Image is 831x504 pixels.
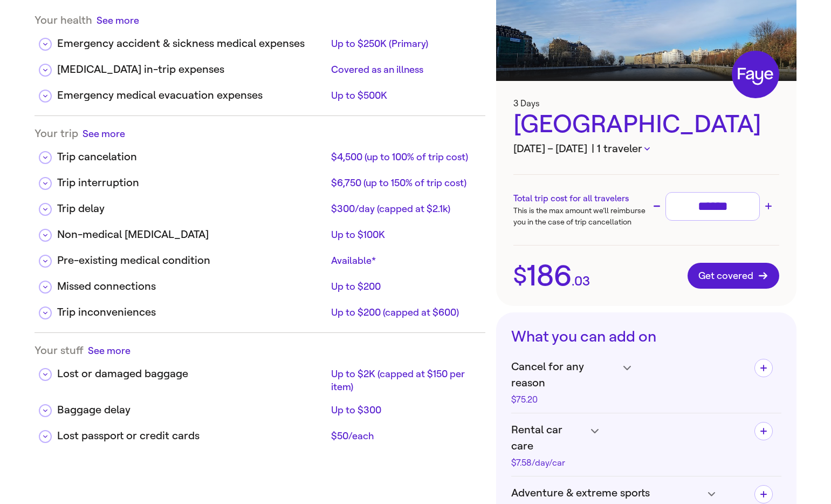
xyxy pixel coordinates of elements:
[331,430,476,442] div: $50/each
[35,296,485,322] div: Trip inconveniencesUp to $200 (capped at $600)
[57,36,327,52] div: Emergency accident & sickness medical expenses
[331,37,476,50] div: Up to $250K (Primary)
[513,192,647,205] h3: Total trip cost for all travelers
[35,192,485,218] div: Trip delay$300/day (capped at $2.1k)
[513,264,527,287] span: $
[331,306,476,319] div: Up to $200 (capped at $600)
[35,244,485,270] div: Pre-existing medical conditionAvailable*
[511,359,746,404] h4: Cancel for any reason$75.20
[57,428,327,444] div: Lost passport or credit cards
[57,175,327,191] div: Trip interruption
[513,141,779,157] h3: [DATE] – [DATE]
[511,422,586,454] span: Rental car care
[754,359,773,377] button: Add
[57,278,327,295] div: Missed connections
[513,108,779,141] div: [GEOGRAPHIC_DATA]
[35,140,485,166] div: Trip cancelation$4,500 (up to 100% of trip cost)
[88,344,131,357] button: See more
[57,227,327,243] div: Non-medical [MEDICAL_DATA]
[331,367,476,393] div: Up to $2K (capped at $150 per item)
[57,87,327,104] div: Emergency medical evacuation expenses
[35,344,485,357] div: Your stuff
[574,275,590,288] span: 03
[97,13,139,27] button: See more
[331,63,476,76] div: Covered as an illness
[35,79,485,105] div: Emergency medical evacuation expensesUp to $500K
[592,141,650,157] button: | 1 traveler
[698,270,768,281] span: Get covered
[35,13,485,27] div: Your health
[57,253,327,269] div: Pre-existing medical condition
[35,419,485,445] div: Lost passport or credit cards$50/each
[35,127,485,140] div: Your trip
[331,228,476,241] div: Up to $100K
[331,89,476,102] div: Up to $500K
[331,202,476,215] div: $300/day (capped at $2.1k)
[511,422,746,467] h4: Rental car care$7.58/day/car
[762,200,775,213] button: Increase trip cost
[35,53,485,79] div: [MEDICAL_DATA] in-trip expensesCovered as an illness
[83,127,125,140] button: See more
[57,149,327,165] div: Trip cancelation
[57,62,327,78] div: [MEDICAL_DATA] in-trip expenses
[572,275,574,288] span: .
[331,280,476,293] div: Up to $200
[331,151,476,164] div: $4,500 (up to 100% of trip cost)
[35,166,485,192] div: Trip interruption$6,750 (up to 150% of trip cost)
[511,328,781,346] h3: What you can add on
[527,261,572,290] span: 186
[511,359,618,391] span: Cancel for any reason
[57,366,327,382] div: Lost or damaged baggage
[57,304,327,321] div: Trip inconveniences
[35,393,485,419] div: Baggage delayUp to $300
[331,176,476,189] div: $6,750 (up to 150% of trip cost)
[670,197,755,216] input: Trip cost
[754,485,773,503] button: Add
[754,422,773,440] button: Add
[650,200,663,213] button: Decrease trip cost
[511,396,618,404] div: $75.20
[513,98,779,108] h3: 3 Days
[532,458,565,468] span: /day/car
[688,263,779,289] button: Get covered
[35,270,485,296] div: Missed connectionsUp to $200
[331,254,476,267] div: Available*
[35,218,485,244] div: Non-medical [MEDICAL_DATA]Up to $100K
[513,205,647,228] p: This is the max amount we’ll reimburse you in the case of trip cancellation
[57,201,327,217] div: Trip delay
[511,459,586,467] div: $7.58
[35,357,485,393] div: Lost or damaged baggageUp to $2K (capped at $150 per item)
[35,27,485,53] div: Emergency accident & sickness medical expensesUp to $250K (Primary)
[57,402,327,418] div: Baggage delay
[331,404,476,417] div: Up to $300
